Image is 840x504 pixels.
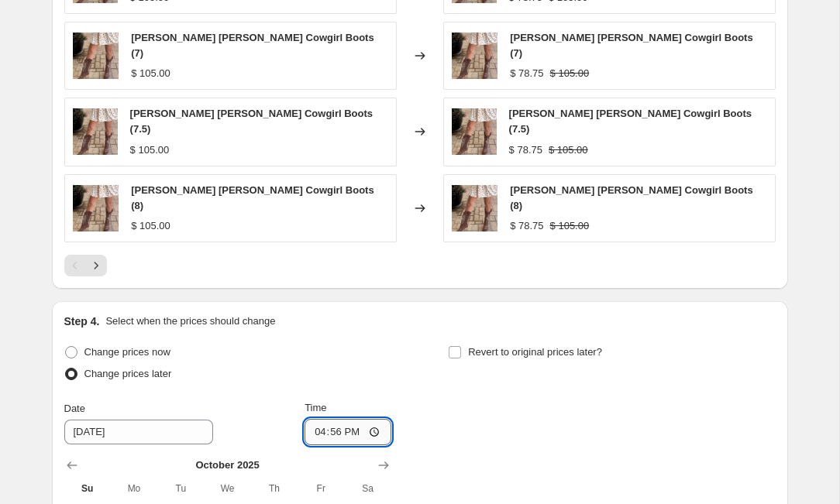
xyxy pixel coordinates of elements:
span: [PERSON_NAME] [PERSON_NAME] Cowgirl Boots (7.5) [509,108,752,135]
span: Sa [350,482,384,495]
span: Fr [304,482,338,495]
div: $ 78.75 [509,142,542,158]
div: $ 105.00 [130,142,170,158]
span: Time [305,402,326,413]
img: 6E443265-BF68-40F2-BB17-D69CDA3CC0E5_80x.jpg [73,108,118,155]
span: Date [64,403,85,414]
div: $ 105.00 [131,218,170,234]
th: Wednesday [204,476,250,501]
th: Sunday [64,476,111,501]
th: Monday [111,476,157,501]
input: 12:00 [305,419,391,445]
span: Change prices later [84,368,172,379]
span: [PERSON_NAME] [PERSON_NAME] Cowgirl Boots (8) [510,184,752,211]
span: Mo [117,482,151,495]
div: $ 78.75 [510,218,543,234]
span: Su [71,482,105,495]
img: 6E443265-BF68-40F2-BB17-D69CDA3CC0E5_80x.jpg [452,185,498,231]
span: Revert to original prices later? [468,346,602,358]
span: [PERSON_NAME] [PERSON_NAME] Cowgirl Boots (7) [131,32,374,59]
span: Th [257,482,291,495]
span: [PERSON_NAME] [PERSON_NAME] Cowgirl Boots (7.5) [130,108,373,135]
th: Friday [298,476,344,501]
p: Select when the prices should change [105,314,275,329]
strike: $ 105.00 [550,66,590,81]
button: Show next month, November 2025 [373,454,394,476]
span: Change prices now [84,346,170,358]
button: Next [85,255,107,276]
img: 6E443265-BF68-40F2-BB17-D69CDA3CC0E5_80x.jpg [452,108,497,155]
strike: $ 105.00 [550,218,590,234]
span: [PERSON_NAME] [PERSON_NAME] Cowgirl Boots (8) [131,184,374,211]
div: $ 78.75 [510,66,543,81]
div: $ 105.00 [131,66,170,81]
th: Tuesday [157,476,204,501]
strike: $ 105.00 [549,142,588,158]
span: We [210,482,244,495]
th: Thursday [251,476,298,501]
img: 6E443265-BF68-40F2-BB17-D69CDA3CC0E5_80x.jpg [452,33,498,79]
img: 6E443265-BF68-40F2-BB17-D69CDA3CC0E5_80x.jpg [73,33,119,79]
nav: Pagination [64,255,107,276]
span: Tu [164,482,198,495]
button: Show previous month, September 2025 [61,454,83,476]
span: [PERSON_NAME] [PERSON_NAME] Cowgirl Boots (7) [510,32,752,59]
h2: Step 4. [64,314,100,329]
input: 10/12/2025 [64,420,213,444]
img: 6E443265-BF68-40F2-BB17-D69CDA3CC0E5_80x.jpg [73,185,119,231]
th: Saturday [344,476,391,501]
